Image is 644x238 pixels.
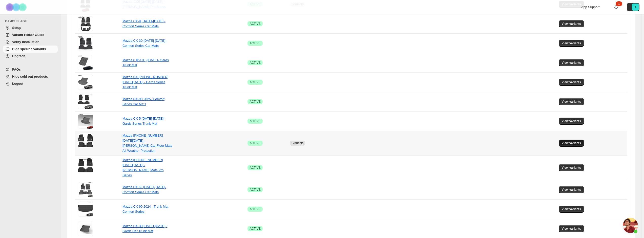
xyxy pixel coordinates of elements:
[559,225,584,232] button: View variants
[3,53,58,60] a: Upgrade
[559,98,584,105] button: View variants
[559,20,584,27] button: View variants
[122,97,164,106] a: Mazda CX-90 2025- Comfort Series Car Mats
[250,141,260,145] span: ACTIVE
[122,134,172,153] a: Mazda [PHONE_NUMBER][DATE][DATE] - [PERSON_NAME] Car Floor Mats All-Weather Protection
[581,5,599,9] span: App Support
[78,114,93,129] img: Mazda CX-5 2018-2025- Gards Series Trunk Mat
[3,46,58,53] a: Hide specific variants
[3,66,58,73] a: FAQs
[78,133,93,148] img: Mazda 3 2020-2026 - Adrian Car Floor Mats All-Weather Protection
[12,40,39,44] span: Verify Installation
[12,47,46,51] span: Hide specific variants
[559,206,584,213] button: View variants
[78,75,93,90] img: Mazda CX 9 2018-2024 - Gards Series Trunk Mat
[562,22,581,26] span: View variants
[12,26,21,30] span: Setup
[562,61,581,65] span: View variants
[3,80,58,87] a: Logout
[291,141,304,145] span: 1 variants
[250,207,260,211] span: ACTIVE
[559,186,584,193] button: View variants
[3,73,58,80] a: Hide sold out products
[122,75,168,89] a: Mazda CX [PHONE_NUMBER][DATE][DATE] - Gards Series Trunk Mat
[562,141,581,145] span: View variants
[122,158,164,177] a: Mazda [PHONE_NUMBER][DATE][DATE] - [PERSON_NAME] Mats Pro Series
[559,40,584,47] button: View variants
[562,188,581,192] span: View variants
[559,118,584,125] button: View variants
[559,164,584,171] button: View variants
[3,24,58,31] a: Setup
[78,94,93,109] img: Mazda CX-90 2025- Comfort Series Car Mats
[562,166,581,170] span: View variants
[559,140,584,147] button: View variants
[78,36,93,51] img: Mazda CX-30 2020-2025 - Comfort Series Car Mats
[78,202,93,217] img: Mazda CX-90 2024 - Trunk Mat Comfort Series
[78,55,93,70] img: Mazda 6 2014-2025- Gards Trunk Mat
[250,166,260,170] span: ACTIVE
[122,224,167,233] a: Mazda CX-30 [DATE]-[DATE] - Gards Car Trunk Mat
[250,61,260,65] span: ACTIVE
[122,205,168,213] a: Mazda CX-90 2024 - Trunk Mat Comfort Series
[12,75,48,78] span: Hide sold out products
[559,79,584,86] button: View variants
[78,16,93,31] img: Mazda CX-9 2016-2023 - Comfort Series Car Mats
[122,185,166,194] a: Mazda CX 60 [DATE]-[DATE]- Comfort Series Car Mats
[250,119,260,123] span: ACTIVE
[250,41,260,45] span: ACTIVE
[562,227,581,231] span: View variants
[122,39,167,48] a: Mazda CX-30 [DATE]-[DATE] - Comfort Series Car Mats
[562,100,581,104] span: View variants
[250,80,260,84] span: ACTIVE
[634,6,636,9] text: A
[562,207,581,211] span: View variants
[122,58,169,67] a: Mazda 6 [DATE]-[DATE]- Gards Trunk Mat
[623,218,638,233] div: Open chat
[3,31,58,38] a: Variant Picker Guide
[250,22,260,26] span: ACTIVE
[616,1,622,6] div: 1
[12,82,23,85] span: Logout
[12,33,44,37] span: Variant Picker Guide
[12,68,21,71] span: FAQs
[250,100,260,104] span: ACTIVE
[4,0,29,14] img: Camouflage
[3,38,58,46] a: Verify Installation
[614,5,619,10] a: 1
[5,19,58,23] span: CAMOUFLAGE
[562,80,581,84] span: View variants
[12,54,26,58] span: Upgrade
[250,188,260,192] span: ACTIVE
[632,4,639,11] span: Avatar with initials A
[78,182,93,197] img: Mazda CX 60 2022-2025- Comfort Series Car Mats
[78,158,93,173] img: Mazda 3 2014-2019 - Adrian Car Mats Pro Series
[122,19,165,28] a: Mazda CX-9 [DATE]-[DATE] - Comfort Series Car Mats
[122,117,164,125] a: Mazda CX-5 [DATE]-[DATE]- Gards Series Trunk Mat
[250,227,260,231] span: ACTIVE
[562,41,581,45] span: View variants
[559,59,584,66] button: View variants
[627,3,639,11] button: Avatar with initials A
[562,119,581,123] span: View variants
